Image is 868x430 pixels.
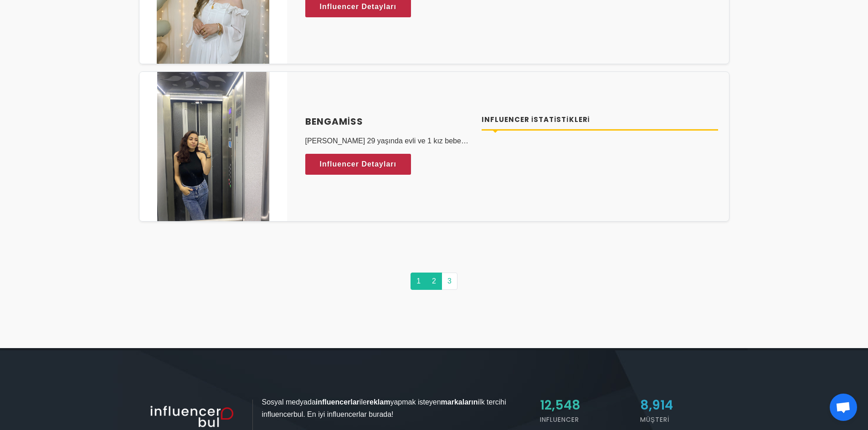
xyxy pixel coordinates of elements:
[540,415,629,425] h5: Influencer
[316,398,360,406] strong: influencerlar
[320,157,397,171] span: Influencer Detayları
[640,415,729,425] h5: Müşteri
[139,396,529,420] p: Sosyal medyada ile yapmak isteyen ilk tercihi influencerbul. En iyi influencerlar burada!
[305,136,471,147] p: [PERSON_NAME] 29 yaşında evli ve 1 kız bebek (8 aylık) annesiyim. Hayata inanılmaz pozitif bakan ...
[540,396,580,414] span: 12,548
[367,398,390,406] strong: reklam
[411,273,426,290] a: 1
[426,273,442,290] a: 2
[640,396,673,414] span: 8,914
[305,154,411,175] a: Influencer Detayları
[442,273,457,290] a: 3
[830,394,857,421] a: Açık sohbet
[305,115,471,128] a: Bengamiss
[441,398,478,406] strong: markaların
[482,115,718,125] h4: Influencer İstatistikleri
